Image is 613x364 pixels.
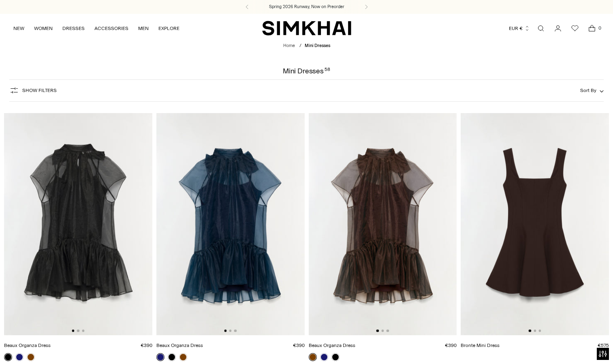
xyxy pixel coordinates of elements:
button: Go to slide 2 [534,330,536,332]
button: Go to slide 2 [229,330,231,332]
nav: breadcrumbs [283,43,330,49]
a: DRESSES [62,19,85,37]
a: WOMEN [34,19,53,37]
a: Home [283,43,295,48]
button: Go to slide 3 [387,330,389,332]
span: 0 [596,24,603,32]
img: Beaux Organza Dress [4,113,152,336]
div: 58 [325,67,330,75]
img: Beaux Organza Dress [156,113,305,336]
button: Go to slide 2 [381,330,384,332]
span: Sort By [580,88,596,93]
a: Open search modal [533,20,549,36]
button: Go to slide 1 [529,330,531,332]
button: Go to slide 2 [77,330,79,332]
button: Go to slide 1 [224,330,226,332]
button: Go to slide 1 [72,330,74,332]
img: Beaux Organza Dress [309,113,457,336]
button: EUR € [509,19,530,37]
a: Beaux Organza Dress [156,343,203,348]
a: Wishlist [567,20,583,36]
a: SIMKHAI [262,20,351,36]
a: Bronte Mini Dress [461,343,500,348]
button: Go to slide 1 [376,330,379,332]
a: Open cart modal [584,20,600,36]
img: Bronte Mini Dress [461,113,609,336]
button: Go to slide 3 [538,330,541,332]
a: Beaux Organza Dress [309,343,355,348]
button: Sort By [580,86,604,95]
h1: Mini Dresses [283,67,330,75]
a: NEW [13,19,24,37]
span: Show Filters [22,88,57,93]
div: / [299,43,301,49]
a: ACCESSORIES [94,19,128,37]
a: Go to the account page [550,20,566,36]
a: MEN [138,19,149,37]
a: Beaux Organza Dress [4,343,51,348]
a: EXPLORE [158,19,179,37]
button: Go to slide 3 [82,330,84,332]
span: Mini Dresses [305,43,330,48]
button: Go to slide 3 [234,330,237,332]
button: Show Filters [9,84,57,97]
a: Spring 2026 Runway, Now on Preorder [269,4,344,10]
